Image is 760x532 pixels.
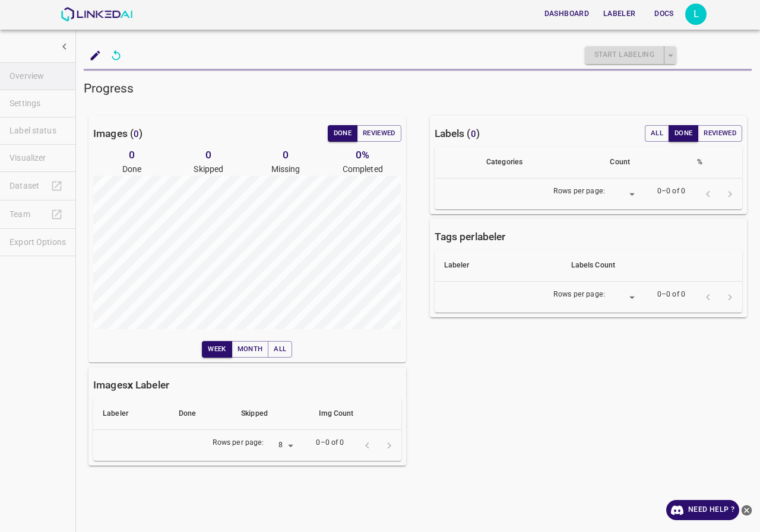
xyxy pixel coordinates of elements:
[537,2,596,26] a: Dashboard
[232,398,309,430] th: Skipped
[600,146,688,179] th: Count
[698,125,742,142] button: Reviewed
[739,500,754,520] button: close-help
[435,250,562,282] th: Labeler
[247,163,324,176] p: Missing
[213,438,264,448] p: Rows per page:
[642,2,685,26] a: Docs
[134,129,139,139] span: 0
[357,125,401,142] button: Reviewed
[553,289,605,300] p: Rows per page:
[685,4,707,25] button: Open settings
[596,2,642,26] a: Labeler
[610,289,638,305] div: ​
[328,125,357,142] button: Done
[585,46,676,64] div: split button
[688,146,742,179] th: %
[666,500,739,520] a: Need Help ?
[657,289,685,300] p: 0–0 of 0
[93,125,142,142] h6: Images ( )
[169,398,232,430] th: Done
[232,341,269,358] button: Month
[84,44,106,66] button: add to shopping cart
[562,250,742,282] th: Labels Count
[247,146,324,163] h6: 0
[324,163,401,176] p: Completed
[477,146,600,179] th: Categories
[435,228,506,245] h6: Tags per labeler
[553,186,605,197] p: Rows per page:
[268,438,297,454] div: 8
[170,146,248,163] h6: 0
[471,129,476,139] span: 0
[93,146,170,163] h6: 0
[53,36,75,58] button: show more
[170,163,248,176] p: Skipped
[93,377,169,393] h6: Images Labeler
[598,4,640,24] button: Labeler
[268,341,292,358] button: All
[93,163,170,176] p: Done
[645,4,683,24] button: Docs
[645,125,669,142] button: All
[93,398,169,430] th: Labeler
[657,186,685,197] p: 0–0 of 0
[540,4,594,24] button: Dashboard
[324,146,401,163] h6: 0 %
[128,379,133,391] b: x
[316,438,344,448] p: 0–0 of 0
[84,80,752,97] h5: Progress
[685,4,707,25] div: L
[610,186,638,202] div: ​
[669,125,698,142] button: Done
[435,125,480,142] h6: Labels ( )
[202,341,232,358] button: Week
[61,7,132,21] img: LinkedAI
[309,398,401,430] th: Img Count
